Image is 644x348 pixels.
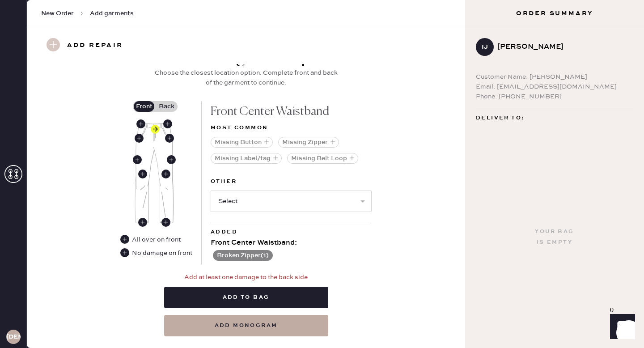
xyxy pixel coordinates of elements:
[535,226,574,248] div: Your bag is empty
[465,9,644,18] h3: Order Summary
[211,137,273,148] button: Missing Button
[165,134,174,143] div: Front Left Pocket
[213,250,273,261] button: Broken Zipper(1)
[211,123,372,133] div: Most common
[184,272,308,282] div: Add at least one damage to the back side
[163,119,172,128] div: Front Left Waistband
[476,82,633,92] div: Email: [EMAIL_ADDRESS][DOMAIN_NAME]
[161,218,170,227] div: Front Left Ankle
[164,315,328,336] button: add monogram
[155,101,178,112] label: Back
[211,238,372,248] div: Front Center Waistband :
[211,176,372,187] label: Other
[132,248,192,258] div: No damage on front
[120,248,192,258] div: No damage on front
[138,218,147,227] div: Front Right Ankle
[602,308,640,346] iframe: Front Chat
[211,153,282,164] button: Missing Label/tag
[136,119,145,128] div: Front Right Waistband
[476,92,633,102] div: Phone: [PHONE_NUMBER]
[211,101,372,123] div: Front Center Waistband
[167,155,176,164] div: Front Left Side Seam
[135,134,144,143] div: Front Right Pocket
[152,68,340,88] div: Choose the closest location option. Complete front and back of the garment to continue.
[151,125,160,134] div: Front Center Waistband
[133,101,155,112] label: Front
[41,9,74,18] span: New Order
[287,153,358,164] button: Missing Belt Loop
[211,227,372,238] div: Added
[133,155,142,164] div: Front Right Side Seam
[497,42,626,52] div: [PERSON_NAME]
[476,113,524,123] span: Deliver to:
[135,123,174,224] img: Garment image
[90,9,134,18] span: Add garments
[67,38,123,53] h3: Add repair
[120,235,182,245] div: All over on front
[164,287,328,308] button: Add to bag
[482,44,488,50] h3: IJ
[6,334,21,340] h3: [DEMOGRAPHIC_DATA]
[138,170,147,178] div: Front Right Leg
[161,170,170,178] div: Front Left Leg
[278,137,339,148] button: Missing Zipper
[476,123,633,146] div: [STREET_ADDRESS] [GEOGRAPHIC_DATA] , IL 60614
[132,235,181,245] div: All over on front
[476,72,633,82] div: Customer Name: [PERSON_NAME]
